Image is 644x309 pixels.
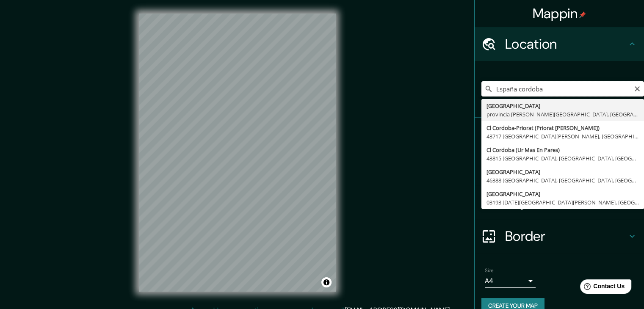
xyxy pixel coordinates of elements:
[486,146,639,154] div: Cl Cordoba (Ur Mas En Pares)
[139,14,336,292] canvas: Map
[475,118,644,152] div: Pins
[486,110,639,119] div: provincia [PERSON_NAME][GEOGRAPHIC_DATA], [GEOGRAPHIC_DATA]
[481,81,644,97] input: Pick your city or area
[505,36,627,52] h4: Location
[475,185,644,219] div: Layout
[486,168,639,176] div: [GEOGRAPHIC_DATA]
[533,5,586,22] h4: Mappin
[486,190,639,198] div: [GEOGRAPHIC_DATA]
[486,124,639,132] div: Cl Cordoba-Priorat (Priorat [PERSON_NAME])
[486,154,639,163] div: 43815 [GEOGRAPHIC_DATA], [GEOGRAPHIC_DATA], [GEOGRAPHIC_DATA]
[475,27,644,61] div: Location
[569,276,635,300] iframe: Help widget launcher
[475,152,644,185] div: Style
[485,267,494,274] label: Size
[486,102,639,110] div: [GEOGRAPHIC_DATA]
[486,198,639,207] div: 03193 [DATE][GEOGRAPHIC_DATA][PERSON_NAME], [GEOGRAPHIC_DATA], [GEOGRAPHIC_DATA]
[634,84,641,92] button: Clear
[579,11,586,18] img: pin-icon.png
[321,277,332,287] button: Toggle attribution
[485,274,536,288] div: A4
[505,194,627,211] h4: Layout
[486,132,639,141] div: 43717 [GEOGRAPHIC_DATA][PERSON_NAME], [GEOGRAPHIC_DATA], [GEOGRAPHIC_DATA]
[505,228,627,245] h4: Border
[475,219,644,253] div: Border
[486,176,639,185] div: 46388 [GEOGRAPHIC_DATA], [GEOGRAPHIC_DATA], [GEOGRAPHIC_DATA]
